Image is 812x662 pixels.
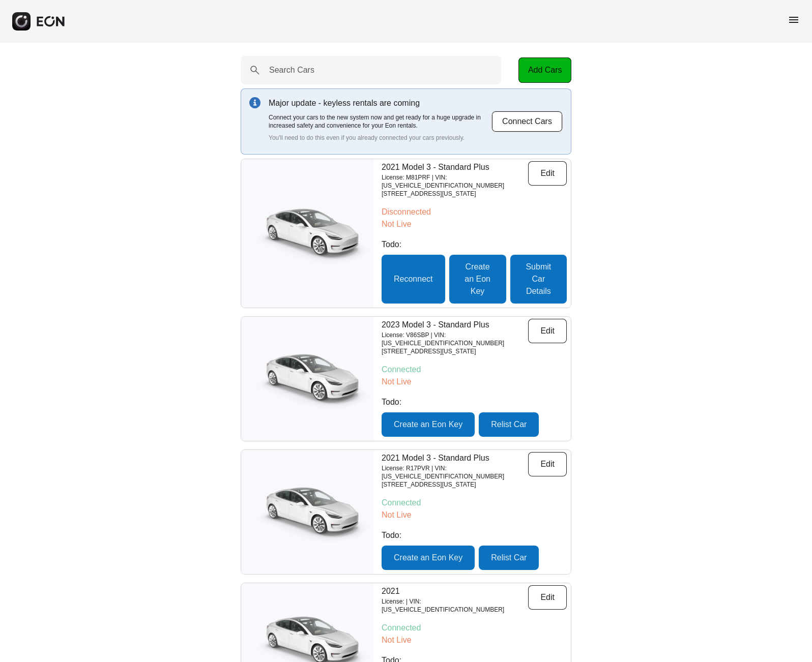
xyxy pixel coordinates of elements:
[382,161,528,173] p: 2021 Model 3 - Standard Plus
[382,238,567,251] p: Todo:
[528,319,567,343] button: Edit
[269,113,491,130] p: Connect your cars to the new system now and get ready for a huge upgrade in increased safety and ...
[382,464,528,480] p: License: R17PVR | VIN: [US_VEHICLE_IDENTIFICATION_NUMBER]
[269,64,314,76] label: Search Cars
[491,111,563,132] button: Connect Cars
[479,412,539,437] button: Relist Car
[528,452,567,476] button: Edit
[382,529,567,541] p: Todo:
[241,479,373,545] img: car
[382,331,528,347] p: License: V86SBP | VIN: [US_VEHICLE_IDENTIFICATION_NUMBER]
[269,97,491,109] p: Major update - keyless rentals are coming
[518,57,571,83] button: Add Cars
[241,200,373,266] img: car
[382,497,567,509] p: Connected
[382,597,528,614] p: License: | VIN: [US_VEHICLE_IDENTIFICATION_NUMBER]
[382,173,528,190] p: License: M81PRF | VIN: [US_VEHICLE_IDENTIFICATION_NUMBER]
[382,452,528,464] p: 2021 Model 3 - Standard Plus
[528,161,567,186] button: Edit
[382,546,475,570] button: Create an Eon Key
[382,509,567,521] p: Not Live
[382,364,567,376] p: Connected
[269,134,491,142] p: You'll need to do this even if you already connected your cars previously.
[382,206,567,218] p: Disconnected
[449,255,506,304] button: Create an Eon Key
[249,97,260,108] img: info
[382,412,475,437] button: Create an Eon Key
[528,585,567,610] button: Edit
[382,218,567,230] p: Not Live
[241,346,373,412] img: car
[382,634,567,646] p: Not Live
[382,480,528,489] p: [STREET_ADDRESS][US_STATE]
[382,376,567,388] p: Not Live
[479,546,539,570] button: Relist Car
[382,585,528,597] p: 2021
[382,622,567,634] p: Connected
[510,255,567,304] button: Submit Car Details
[382,190,528,198] p: [STREET_ADDRESS][US_STATE]
[382,347,528,355] p: [STREET_ADDRESS][US_STATE]
[382,255,445,304] button: Reconnect
[382,319,528,331] p: 2023 Model 3 - Standard Plus
[788,14,800,26] span: menu
[382,396,567,408] p: Todo:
